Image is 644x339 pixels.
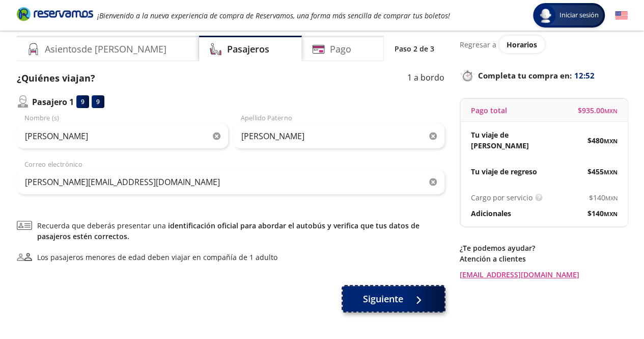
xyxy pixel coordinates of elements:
div: 9 [92,95,104,108]
p: ¿Te podemos ayudar? [460,243,628,253]
div: Los pasajeros menores de edad deben viajar en compañía de 1 adulto [37,252,277,263]
p: Tu viaje de regreso [471,166,537,177]
small: MXN [604,137,618,145]
span: $ 935.00 [578,105,618,116]
small: MXN [605,194,618,202]
p: Atención a clientes [460,253,628,264]
div: Regresar a ver horarios [460,36,628,53]
p: Cargo por servicio [471,192,533,203]
p: Completa tu compra en : [460,68,628,83]
p: Tu viaje de [PERSON_NAME] [471,129,544,151]
span: Siguiente [363,292,403,306]
a: [EMAIL_ADDRESS][DOMAIN_NAME] [460,269,628,280]
p: Adicionales [471,208,511,219]
h4: Pago [330,42,351,56]
span: Recuerda que deberás presentar una [37,220,444,242]
span: Horarios [507,40,537,49]
p: Regresar a [460,39,496,50]
span: $ 480 [587,135,618,146]
h4: Asientos de [PERSON_NAME] [45,42,166,56]
div: 9 [76,95,89,108]
span: $ 140 [587,208,618,219]
input: Apellido Paterno [233,123,444,149]
span: Iniciar sesión [555,10,603,20]
span: $ 140 [589,192,618,203]
a: identificación oficial para abordar el autobús y verifica que tus datos de pasajeros estén correc... [37,221,419,241]
p: Paso 2 de 3 [395,43,434,54]
p: Pago total [471,105,507,116]
button: English [615,9,628,22]
p: Pasajero 1 [32,96,74,108]
input: Correo electrónico [17,169,444,195]
small: MXN [604,168,618,176]
span: 12:52 [574,70,595,82]
small: MXN [604,107,618,115]
i: Brand Logo [17,6,93,21]
a: Brand Logo [17,6,93,24]
input: Nombre (s) [17,123,228,149]
em: ¡Bienvenido a la nueva experiencia de compra de Reservamos, una forma más sencilla de comprar tus... [97,11,450,20]
p: 1 a bordo [407,71,444,85]
h4: Pasajeros [227,42,269,56]
button: Siguiente [343,286,444,311]
span: $ 455 [587,166,618,177]
small: MXN [604,210,618,218]
p: ¿Quiénes viajan? [17,71,95,85]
